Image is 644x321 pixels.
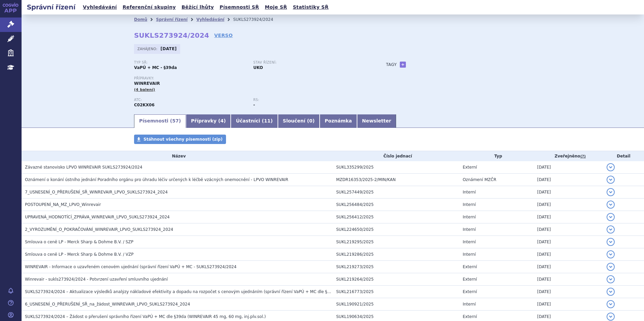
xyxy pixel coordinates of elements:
span: Externí [463,277,477,282]
a: Poznámka [320,114,357,128]
th: Typ [459,151,534,161]
td: SUKL335299/2025 [333,161,459,174]
button: detail [607,213,615,221]
button: detail [607,275,615,283]
td: [DATE] [534,174,603,186]
td: MZDR16353/2025-2/MIN/KAN [333,174,459,186]
span: Oznámení MZČR [463,177,496,182]
a: Písemnosti (57) [134,114,186,128]
a: Moje SŘ [263,3,289,12]
td: [DATE] [534,236,603,248]
span: 11 [264,118,270,123]
span: UPRAVENÁ_HODNOTÍCÍ_ZPRÁVA_WINREVAIR_LPVO_SUKLS273924_2024 [25,215,170,219]
td: SUKL219273/2025 [333,261,459,273]
a: + [400,62,406,68]
span: SUKLS273924/2024 – Aktualizace výsledků analýzy nákladové efektivity a dopadu na rozpočet s cenov... [25,289,415,294]
td: SUKL257449/2025 [333,186,459,199]
th: Detail [603,151,644,161]
span: Winrevair - sukls273924/2024 - Potvrzení uzavření smluvního ujednání [25,277,168,282]
span: Interní [463,190,476,194]
span: Oznámení o konání ústního jednání Poradního orgánu pro úhradu léčiv určených k léčbě vzácných one... [25,177,288,182]
td: [DATE] [534,298,603,311]
span: Externí [463,289,477,294]
td: SUKL190921/2025 [333,298,459,311]
button: detail [607,176,615,184]
span: Externí [463,264,477,269]
button: detail [607,238,615,246]
p: Stav řízení: [253,61,366,65]
span: Stáhnout všechny písemnosti (zip) [143,137,223,142]
a: Písemnosti SŘ [218,3,261,12]
button: detail [607,300,615,308]
th: Číslo jednací [333,151,459,161]
p: RS: [253,98,366,102]
span: 6_USNESENÍ_O_PŘERUŠENÍ_SŘ_na_žádost_WINREVAIR_LPVO_SUKLS273924_2024 [25,302,190,307]
td: SUKL216773/2025 [333,286,459,298]
span: (4 balení) [134,87,155,92]
td: [DATE] [534,248,603,261]
span: Interní [463,227,476,232]
button: detail [607,288,615,296]
button: detail [607,163,615,171]
span: Interní [463,215,476,219]
a: Domů [134,17,147,22]
strong: SUKLS273924/2024 [134,31,209,39]
a: Vyhledávání [81,3,119,12]
span: WINREVAIR [134,81,160,86]
a: VERSO [214,32,233,39]
td: SUKL256484/2025 [333,199,459,211]
a: Sloučení (0) [278,114,320,128]
h2: Správní řízení [22,2,81,12]
strong: VaPÚ + MC - §39da [134,65,177,70]
button: detail [607,188,615,196]
a: Přípravky (4) [186,114,231,128]
span: SUKLS273924/2024 – Žádost o přerušení správního řízení VaPÚ + MC dle §39da (WINREVAIR 45 mg, 60 m... [25,314,266,319]
td: SUKL219286/2025 [333,248,459,261]
td: [DATE] [534,186,603,199]
a: Správní řízení [156,17,188,22]
span: Externí [463,314,477,319]
th: Zveřejněno [534,151,603,161]
strong: [DATE] [161,46,177,51]
span: Interní [463,240,476,244]
span: Interní [463,302,476,307]
a: Vyhledávání [196,17,224,22]
span: Smlouva o ceně LP - Merck Sharp & Dohme B.V. / VZP [25,252,134,257]
a: Statistiky SŘ [291,3,330,12]
strong: SOTATERCEPT [134,103,155,107]
span: Zahájeno: [137,46,159,51]
span: 57 [172,118,179,123]
td: SUKL219264/2025 [333,273,459,286]
button: detail [607,263,615,271]
td: [DATE] [534,261,603,273]
button: detail [607,313,615,321]
span: WINREVAIR - Informace o uzavřeném cenovém ujednání (správní řízení VaPÚ + MC - SUKLS273924/2024 [25,264,236,269]
p: ATC: [134,98,247,102]
li: SUKLS273924/2024 [233,14,282,25]
strong: - [253,103,255,107]
a: Stáhnout všechny písemnosti (zip) [134,135,226,144]
a: Účastníci (11) [231,114,278,128]
td: SUKL224650/2025 [333,223,459,236]
td: [DATE] [534,286,603,298]
p: Přípravky: [134,76,373,80]
button: detail [607,225,615,234]
span: 4 [220,118,224,123]
td: SUKL256412/2025 [333,211,459,223]
a: Běžící lhůty [180,3,216,12]
span: Smlouva o ceně LP - Merck Sharp & Dohme B.V. / SZP [25,240,133,244]
span: Externí [463,165,477,170]
button: detail [607,201,615,209]
span: Závazné stanovisko LPVO WINREVAIR SUKLS273924/2024 [25,165,142,170]
td: [DATE] [534,199,603,211]
span: 0 [309,118,313,123]
td: [DATE] [534,161,603,174]
span: POSTOUPENÍ_NA_MZ_LPVO_Winrevair [25,202,101,207]
span: 2_VYROZUMĚNÍ_O_POKRAČOVÁNÍ_WINREVAIR_LPVO_SUKLS273924_2024 [25,227,173,232]
td: [DATE] [534,223,603,236]
button: detail [607,250,615,258]
a: Referenční skupiny [121,3,178,12]
td: SUKL219295/2025 [333,236,459,248]
td: [DATE] [534,273,603,286]
span: Interní [463,252,476,257]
